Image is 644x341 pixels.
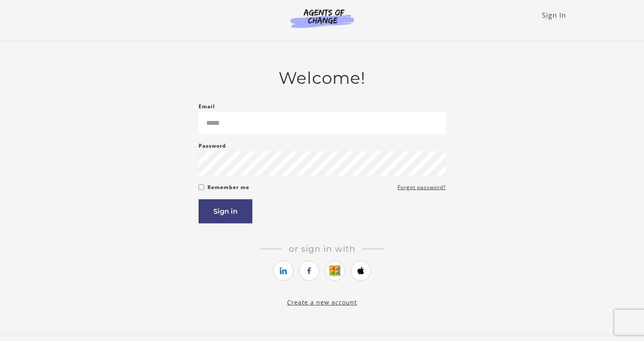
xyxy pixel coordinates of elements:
label: Email [199,102,215,112]
h2: Welcome! [199,68,446,88]
span: Or sign in with [282,244,362,254]
a: https://courses.thinkific.com/users/auth/google?ss%5Breferral%5D=&ss%5Buser_return_to%5D=&ss%5Bvi... [325,261,345,281]
a: Create a new account [287,298,357,306]
button: Sign in [199,199,252,223]
a: https://courses.thinkific.com/users/auth/facebook?ss%5Breferral%5D=&ss%5Buser_return_to%5D=&ss%5B... [299,261,319,281]
label: Password [199,141,226,151]
a: Forgot password? [398,182,446,192]
a: https://courses.thinkific.com/users/auth/linkedin?ss%5Breferral%5D=&ss%5Buser_return_to%5D=&ss%5B... [273,261,293,281]
a: https://courses.thinkific.com/users/auth/apple?ss%5Breferral%5D=&ss%5Buser_return_to%5D=&ss%5Bvis... [351,261,371,281]
img: Agents of Change Logo [282,8,363,28]
a: Sign In [542,11,566,20]
label: Remember me [207,182,249,192]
